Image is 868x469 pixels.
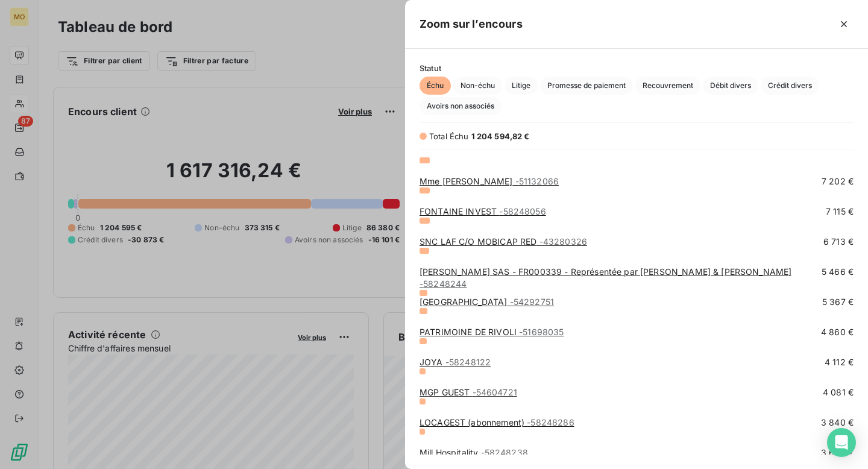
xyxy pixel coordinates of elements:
button: Échu [420,77,451,95]
span: 5 466 € [822,266,854,290]
a: Mme [PERSON_NAME] [420,176,559,186]
a: FONTAINE INVEST [420,206,546,216]
span: 5 367 € [822,296,854,308]
span: - 54292751 [510,297,554,307]
span: - 58248122 [445,357,491,367]
span: 7 224 € [822,145,854,157]
div: Open Intercom Messenger [827,428,856,457]
span: - 58248056 [499,206,546,216]
span: Total Échu [429,131,469,141]
h5: Zoom sur l’encours [420,16,523,33]
span: - 54604721 [473,387,517,397]
span: 4 860 € [821,326,854,338]
button: Recouvrement [635,77,700,95]
span: - 58248238 [481,447,528,458]
span: 3 699 € [821,447,854,459]
a: [GEOGRAPHIC_DATA] [420,297,554,307]
span: - 58248244 [420,279,467,289]
a: SNC LAF C/O MOBICAP RED [420,236,587,247]
button: Litige [505,77,538,95]
a: LOCAGEST (abonnement) [420,417,574,427]
button: Débit divers [703,77,758,95]
a: [PERSON_NAME] SAS - FR000339 - Représentée par [PERSON_NAME] & [PERSON_NAME] [420,266,791,289]
span: - 51698035 [519,327,564,337]
a: MGP GUEST [420,387,517,397]
span: 7 202 € [822,175,854,187]
button: Promesse de paiement [540,77,633,95]
span: 4 081 € [823,386,854,398]
a: PATRIMOINE DE RIVOLI [420,327,564,337]
span: Statut [420,63,854,73]
span: - 58248286 [527,417,574,427]
span: 7 115 € [826,206,854,218]
button: Avoirs non associés [420,97,502,115]
span: - 43280326 [539,236,587,247]
div: grid [405,157,868,455]
span: 1 204 594,82 € [471,131,530,141]
span: 4 112 € [825,356,854,368]
button: Non-échu [453,77,502,95]
span: 6 713 € [823,236,854,248]
a: Mill Hospitality [420,447,528,458]
button: Crédit divers [761,77,819,95]
a: JOYA [420,357,491,367]
span: 3 840 € [821,417,854,429]
span: - 51132066 [515,176,559,186]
